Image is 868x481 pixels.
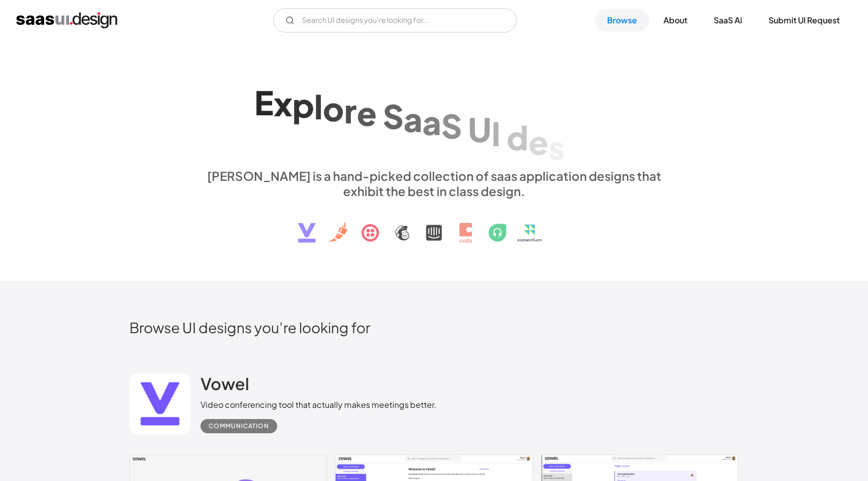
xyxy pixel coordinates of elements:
[441,106,462,145] div: S
[357,93,377,133] div: e
[201,373,249,399] a: Vowel
[507,118,528,157] div: d
[201,399,437,411] div: Video conferencing tool that actually makes meetings better.
[383,96,404,135] div: S
[273,8,517,33] form: Email Form
[201,373,249,394] h2: Vowel
[292,85,314,124] div: p
[323,89,344,128] div: o
[273,8,517,33] input: Search UI designs you're looking for...
[201,168,667,199] div: [PERSON_NAME] is a hand-picked collection of saas application designs that exhibit the best in cl...
[468,110,491,149] div: U
[702,9,754,31] a: SaaS Ai
[201,80,667,158] h1: Explore SaaS UI design patterns & interactions.
[651,9,699,31] a: About
[344,91,357,130] div: r
[491,114,500,153] div: I
[280,199,588,251] img: text, icon, saas logo
[404,99,422,138] div: a
[528,122,548,162] div: e
[16,12,117,28] a: home
[209,420,269,432] div: Communication
[314,87,323,126] div: l
[756,9,852,31] a: Submit UI Request
[548,127,565,166] div: s
[422,102,441,141] div: a
[254,82,274,121] div: E
[129,318,739,336] h2: Browse UI designs you’re looking for
[274,83,292,122] div: x
[595,9,649,31] a: Browse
